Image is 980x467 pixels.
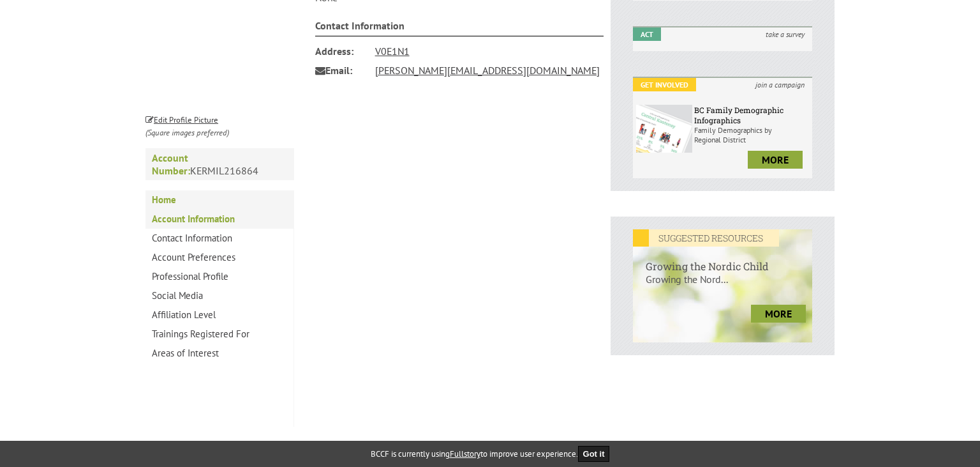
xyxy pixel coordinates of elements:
[633,27,661,41] em: Act
[694,125,809,144] p: Family Demographics by Regional District
[145,344,293,363] a: Areas of Interest
[375,64,600,77] a: [PERSON_NAME][EMAIL_ADDRESS][DOMAIN_NAME]
[748,78,812,91] i: join a campaign
[145,325,293,344] a: Trainings Registered For
[315,61,366,80] span: Email
[145,127,229,138] i: (Square images preferred)
[145,305,293,325] a: Affiliation Level
[633,229,779,247] em: SUGGESTED RESOURCES
[633,247,812,273] h6: Growing the Nordic Child
[751,305,806,323] a: more
[315,19,604,36] h4: Contact Information
[375,45,410,57] a: V0E1N1
[145,190,293,210] a: Home
[315,42,366,61] span: Address
[145,248,293,267] a: Account Preferences
[578,446,610,462] button: Got it
[145,229,293,248] a: Contact Information
[758,27,812,41] i: take a survey
[748,151,803,169] a: more
[145,286,293,305] a: Social Media
[152,151,190,177] strong: Account Number:
[633,78,696,91] em: Get Involved
[145,112,218,125] a: Edit Profile Picture
[633,273,812,298] p: Growing the Nord...
[145,114,218,125] small: Edit Profile Picture
[145,148,294,180] p: KERMIL216864
[694,105,809,125] h6: BC Family Demographic Infographics
[145,210,293,229] a: Account Information
[450,448,480,459] a: Fullstory
[145,267,293,286] a: Professional Profile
